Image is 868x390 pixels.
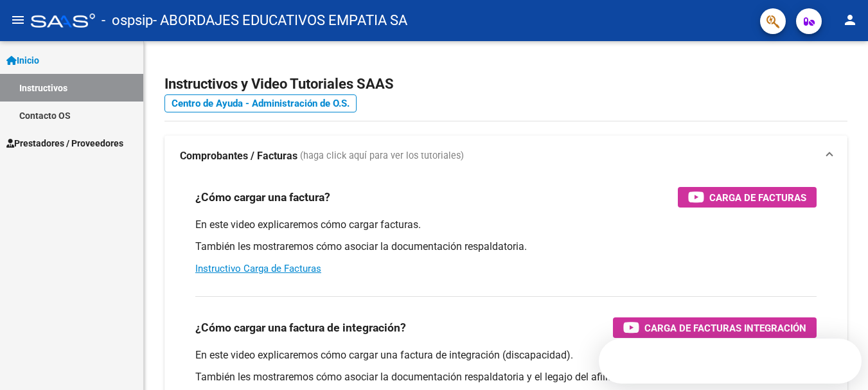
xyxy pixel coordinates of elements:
[195,188,330,206] h3: ¿Cómo cargar una factura?
[842,12,858,28] mat-icon: person
[102,6,153,35] span: - ospsip
[164,136,847,177] mat-expansion-panel-header: Comprobantes / Facturas (haga click aquí para ver los tutoriales)
[195,240,817,254] p: También les mostraremos cómo asociar la documentación respaldatoria.
[6,136,123,150] span: Prestadores / Proveedores
[195,263,321,274] a: Instructivo Carga de Facturas
[164,94,357,112] a: Centro de Ayuda - Administración de O.S.
[195,348,817,362] p: En este video explicaremos cómo cargar una factura de integración (discapacidad).
[195,218,817,232] p: En este video explicaremos cómo cargar facturas.
[6,53,39,67] span: Inicio
[644,320,806,336] span: Carga de Facturas Integración
[709,190,806,206] span: Carga de Facturas
[10,12,26,28] mat-icon: menu
[678,187,817,208] button: Carga de Facturas
[613,317,817,338] button: Carga de Facturas Integración
[195,370,817,384] p: También les mostraremos cómo asociar la documentación respaldatoria y el legajo del afiliado.
[164,72,847,96] h2: Instructivos y Video Tutoriales SAAS
[824,346,855,377] iframe: Intercom live chat
[599,339,862,384] iframe: Intercom live chat discovery launcher
[300,149,464,163] span: (haga click aquí para ver los tutoriales)
[153,6,407,35] span: - ABORDAJES EDUCATIVOS EMPATIA SA
[180,149,297,163] strong: Comprobantes / Facturas
[195,319,406,337] h3: ¿Cómo cargar una factura de integración?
